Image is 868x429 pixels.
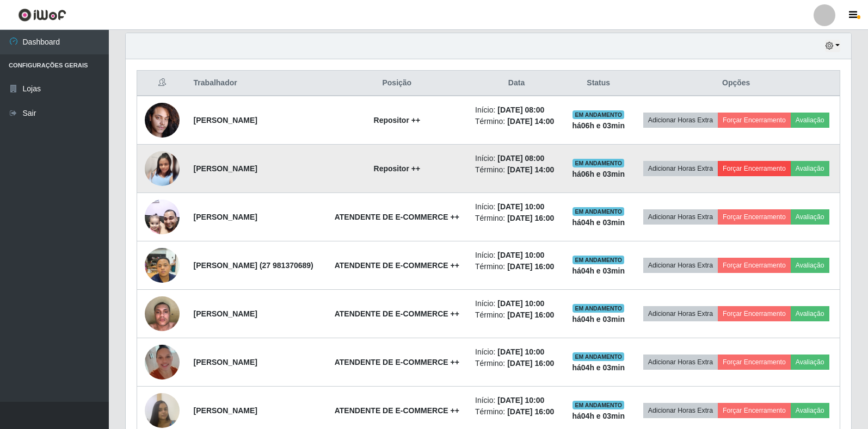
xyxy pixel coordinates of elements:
button: Adicionar Horas Extra [643,403,718,418]
strong: ATENDENTE DE E-COMMERCE ++ [335,213,459,221]
button: Avaliação [791,113,829,128]
li: Término: [475,406,558,418]
button: Forçar Encerramento [718,113,791,128]
strong: há 04 h e 03 min [572,218,625,227]
li: Início: [475,104,558,116]
button: Adicionar Horas Extra [643,355,718,370]
time: [DATE] 10:00 [497,396,544,405]
th: Posição [325,71,469,96]
span: EM ANDAMENTO [572,352,624,361]
li: Início: [475,250,558,261]
li: Término: [475,213,558,224]
button: Adicionar Horas Extra [643,161,718,176]
time: [DATE] 16:00 [507,407,554,416]
strong: [PERSON_NAME] (27 981370689) [194,261,313,270]
button: Forçar Encerramento [718,403,791,418]
img: 1753013551343.jpeg [145,97,180,143]
button: Avaliação [791,403,829,418]
img: CoreUI Logo [18,8,66,22]
span: EM ANDAMENTO [572,110,624,119]
strong: há 04 h e 03 min [572,412,625,420]
button: Avaliação [791,258,829,273]
li: Término: [475,261,558,272]
button: Adicionar Horas Extra [643,306,718,321]
img: 1755553996124.jpeg [145,331,180,393]
strong: ATENDENTE DE E-COMMERCE ++ [335,261,459,270]
strong: [PERSON_NAME] [194,309,257,318]
li: Término: [475,164,558,176]
time: [DATE] 08:00 [497,154,544,163]
button: Forçar Encerramento [718,355,791,370]
button: Avaliação [791,209,829,225]
img: 1756412010049.jpeg [145,290,180,337]
time: [DATE] 10:00 [497,202,544,211]
strong: há 06 h e 03 min [572,121,625,130]
time: [DATE] 16:00 [507,310,554,319]
strong: há 04 h e 03 min [572,315,625,324]
strong: [PERSON_NAME] [194,358,257,366]
time: [DATE] 16:00 [507,214,554,222]
button: Avaliação [791,306,829,321]
time: [DATE] 16:00 [507,262,554,271]
strong: ATENDENTE DE E-COMMERCE ++ [335,358,459,366]
li: Início: [475,395,558,406]
time: [DATE] 08:00 [497,105,544,114]
li: Término: [475,358,558,369]
span: EM ANDAMENTO [572,159,624,167]
time: [DATE] 10:00 [497,347,544,356]
th: Data [469,71,564,96]
button: Forçar Encerramento [718,306,791,321]
strong: [PERSON_NAME] [194,213,257,221]
strong: há 04 h e 03 min [572,363,625,372]
li: Término: [475,309,558,321]
time: [DATE] 16:00 [507,359,554,368]
button: Adicionar Horas Extra [643,209,718,225]
button: Adicionar Horas Extra [643,113,718,128]
strong: [PERSON_NAME] [194,164,257,173]
time: [DATE] 14:00 [507,165,554,174]
time: [DATE] 14:00 [507,117,554,126]
strong: há 06 h e 03 min [572,170,625,178]
button: Avaliação [791,161,829,176]
span: EM ANDAMENTO [572,304,624,313]
strong: [PERSON_NAME] [194,116,257,125]
strong: [PERSON_NAME] [194,406,257,415]
img: 1755367565245.jpeg [145,242,180,288]
li: Início: [475,298,558,309]
li: Início: [475,153,558,164]
span: EM ANDAMENTO [572,401,624,409]
strong: ATENDENTE DE E-COMMERCE ++ [335,309,459,318]
strong: Repositor ++ [374,164,421,173]
button: Forçar Encerramento [718,161,791,176]
li: Início: [475,346,558,358]
button: Adicionar Horas Extra [643,258,718,273]
span: EM ANDAMENTO [572,207,624,216]
time: [DATE] 10:00 [497,299,544,308]
time: [DATE] 10:00 [497,251,544,259]
li: Início: [475,201,558,213]
strong: há 04 h e 03 min [572,266,625,275]
strong: ATENDENTE DE E-COMMERCE ++ [335,406,459,415]
button: Forçar Encerramento [718,258,791,273]
button: Forçar Encerramento [718,209,791,225]
span: EM ANDAMENTO [572,256,624,264]
strong: Repositor ++ [374,116,421,125]
img: 1754349075711.jpeg [145,140,180,197]
button: Avaliação [791,355,829,370]
th: Opções [632,71,840,96]
th: Status [564,71,632,96]
li: Término: [475,116,558,127]
img: 1753143991277.jpeg [145,194,180,240]
th: Trabalhador [187,71,325,96]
